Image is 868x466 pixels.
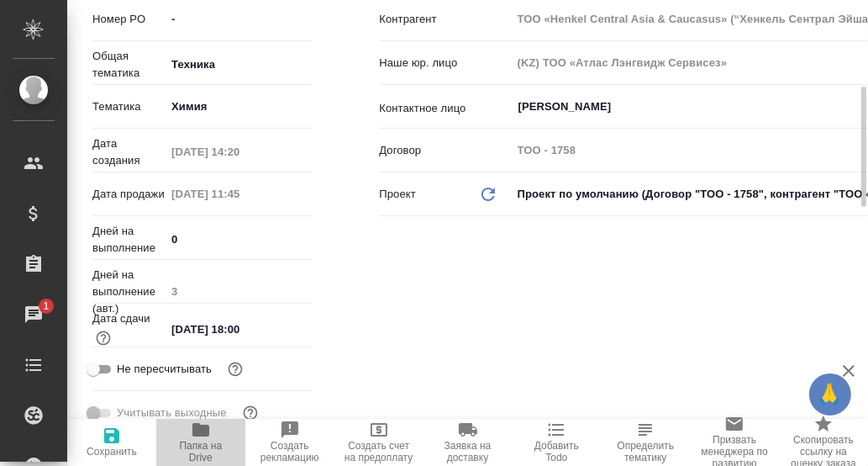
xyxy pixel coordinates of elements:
button: Если добавить услуги и заполнить их объемом, то дата рассчитается автоматически [92,327,114,349]
span: Не пересчитывать [117,361,212,378]
button: Создать рекламацию [245,419,334,466]
span: Определить тематику [611,440,680,463]
span: Создать рекламацию [255,440,324,463]
p: Дата сдачи [92,310,150,327]
button: Создать счет на предоплату [334,419,423,466]
p: Договор [379,142,511,159]
p: Номер PO [92,11,166,28]
span: Сохранить [87,446,137,458]
span: 🙏 [816,377,844,412]
div: Техника [166,50,318,79]
p: Дней на выполнение [92,223,166,257]
p: Общая тематика [92,48,166,82]
span: Учитывать выходные [117,405,227,421]
button: Скопировать ссылку на оценку заказа [779,419,868,466]
input: ✎ Введи что-нибудь [166,317,312,342]
button: Добавить Todo [512,419,601,466]
p: Тематика [92,98,166,115]
button: Призвать менеджера по развитию [690,419,779,466]
div: Химия [166,93,318,121]
button: Заявка на доставку [423,419,513,466]
button: Определить тематику [601,419,690,466]
button: 🙏 [809,373,851,416]
a: 1 [4,294,63,336]
span: Заявка на доставку [434,440,502,463]
button: Сохранить [67,419,156,466]
span: Добавить Todo [522,440,591,463]
p: Дата продажи [92,186,166,203]
input: Пустое поле [166,140,312,164]
button: Выбери, если сб и вс нужно считать рабочими днями для выполнения заказа. [239,402,261,424]
p: Контрагент [379,11,511,28]
input: Пустое поле [166,279,312,304]
input: Пустое поле [166,182,312,206]
p: Дата создания [92,135,166,169]
input: ✎ Введи что-нибудь [166,227,312,252]
input: ✎ Введи что-нибудь [166,7,312,31]
span: 1 [33,298,59,315]
span: Создать счет на предоплату [345,440,413,463]
span: Папка на Drive [166,440,235,463]
button: Папка на Drive [156,419,245,466]
p: Контактное лицо [379,100,511,117]
p: Проект [379,186,416,203]
button: Включи, если не хочешь, чтобы указанная дата сдачи изменилась после переставления заказа в 'Подтв... [224,358,246,380]
p: Дней на выполнение (авт.) [92,267,166,317]
p: Наше юр. лицо [379,55,511,71]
